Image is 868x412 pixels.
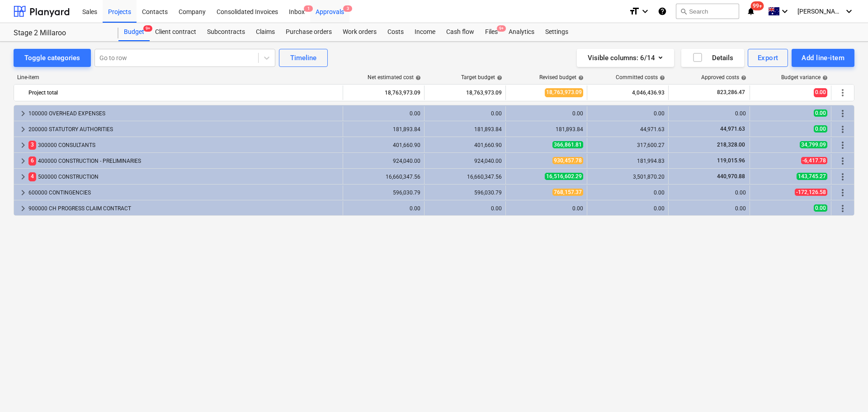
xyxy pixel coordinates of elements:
div: 0.00 [591,189,665,196]
span: 1 [304,5,313,12]
span: 366,861.81 [552,141,583,148]
div: Budget variance [781,74,828,81]
div: Approved costs [701,74,746,81]
div: 181,893.84 [428,126,502,133]
div: 4,046,436.93 [591,85,665,100]
div: Details [692,52,733,64]
span: 6 [28,156,36,165]
div: 500000 CONSTRUCTION [28,170,339,184]
span: -6,417.78 [801,157,827,164]
div: 200000 STATUTORY AUTHORITIES [28,122,339,137]
div: Chat Widget [823,369,868,412]
span: 99+ [751,1,764,10]
span: More actions [837,108,848,119]
span: 44,971.63 [719,126,746,132]
i: keyboard_arrow_down [844,6,854,17]
span: 34,799.09 [800,141,827,148]
a: Settings [540,23,574,41]
div: 600000 CONTINGENCIES [28,185,339,200]
span: 4 [28,172,36,181]
div: 900000 CH PROGRESS CLAIM CONTRACT [28,201,339,216]
div: 0.00 [509,110,583,117]
div: 181,893.84 [509,126,583,133]
a: Purchase orders [280,23,337,41]
div: 0.00 [672,110,746,117]
span: help [821,75,828,81]
span: 0.00 [814,88,827,97]
span: keyboard_arrow_right [18,108,28,119]
div: Stage 2 Millaroo [14,28,108,38]
button: Timeline [279,49,328,67]
span: 0.00 [814,109,827,117]
div: 18,763,973.09 [428,85,502,100]
div: 317,600.27 [591,142,665,148]
span: 119,015.96 [716,157,746,164]
span: 823,286.47 [716,89,746,96]
button: Add line-item [792,49,854,67]
div: Net estimated cost [368,74,421,81]
i: Knowledge base [658,6,667,17]
div: 596,030.79 [347,189,420,196]
span: More actions [837,140,848,151]
span: 0.00 [814,125,827,133]
div: Income [409,23,441,41]
div: Project total [28,85,339,100]
div: Target budget [461,74,502,81]
div: 300000 CONSULTANTS [28,138,339,152]
div: 400000 CONSTRUCTION - PRELIMINARIES [28,154,339,168]
span: 440,970.88 [716,173,746,180]
span: keyboard_arrow_right [18,124,28,135]
span: keyboard_arrow_right [18,156,28,166]
span: 930,457.78 [552,157,583,164]
button: Search [676,4,739,19]
span: keyboard_arrow_right [18,203,28,214]
i: format_size [629,6,640,17]
span: 18,763,973.09 [545,88,583,97]
div: Files [480,23,503,41]
a: Claims [250,23,280,41]
div: 16,660,347.56 [347,174,420,180]
i: keyboard_arrow_down [640,6,651,17]
span: 218,328.00 [716,142,746,148]
div: Timeline [290,52,316,64]
div: 401,660.90 [428,142,502,148]
button: Visible columns:6/14 [577,49,674,67]
span: [PERSON_NAME] [797,8,843,15]
a: Client contract [150,23,202,41]
span: search [680,8,687,15]
span: 9+ [143,25,152,32]
div: 18,763,973.09 [347,85,420,100]
a: Work orders [337,23,382,41]
button: Export [748,49,788,67]
div: 0.00 [672,189,746,196]
div: Toggle categories [24,52,80,64]
div: 181,893.84 [347,126,420,133]
i: keyboard_arrow_down [779,6,790,17]
button: Toggle categories [14,49,91,67]
button: Details [681,49,744,67]
span: keyboard_arrow_right [18,140,28,151]
div: Revised budget [539,74,584,81]
div: Subcontracts [202,23,250,41]
a: Costs [382,23,409,41]
span: More actions [837,156,848,166]
a: Cash flow [441,23,480,41]
div: Visible columns : 6/14 [588,52,663,64]
div: 0.00 [428,205,502,212]
div: 100000 OVERHEAD EXPENSES [28,106,339,121]
span: 9+ [497,25,506,32]
span: 3 [28,141,36,149]
a: Budget9+ [118,23,150,41]
a: Analytics [503,23,540,41]
span: -172,126.58 [795,189,827,196]
span: More actions [837,187,848,198]
div: Line-item [14,74,344,81]
span: help [495,75,502,81]
div: Committed costs [616,74,665,81]
span: 16,516,602.29 [545,173,583,180]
